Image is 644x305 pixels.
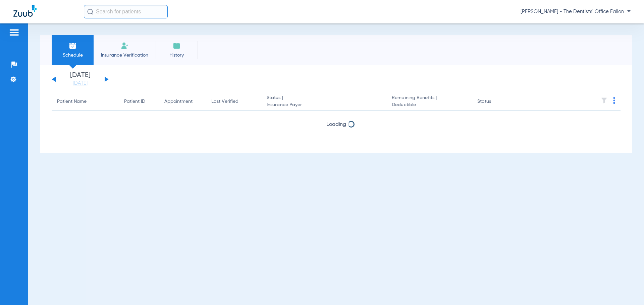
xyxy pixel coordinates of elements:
[601,97,607,104] img: filter.svg
[13,5,37,17] img: Zuub Logo
[87,9,93,15] img: Search Icon
[124,98,154,105] div: Patient ID
[60,72,100,87] li: [DATE]
[57,98,87,105] div: Patient Name
[161,52,193,59] span: History
[124,98,145,105] div: Patient ID
[472,92,517,111] th: Status
[386,92,472,111] th: Remaining Benefits |
[99,52,151,59] span: Insurance Verification
[84,5,168,18] input: Search for patients
[57,52,89,59] span: Schedule
[121,42,129,50] img: Manual Insurance Verification
[164,98,201,105] div: Appointment
[392,101,466,108] span: Deductible
[521,8,631,15] span: [PERSON_NAME] - The Dentists' Office Fallon
[326,122,346,127] span: Loading
[69,42,77,50] img: Schedule
[164,98,193,105] div: Appointment
[173,42,181,50] img: History
[267,101,381,108] span: Insurance Payer
[57,98,113,105] div: Patient Name
[211,98,256,105] div: Last Verified
[9,28,19,36] img: hamburger-icon
[60,80,100,87] a: [DATE]
[211,98,238,105] div: Last Verified
[261,92,386,111] th: Status |
[613,97,615,104] img: group-dot-blue.svg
